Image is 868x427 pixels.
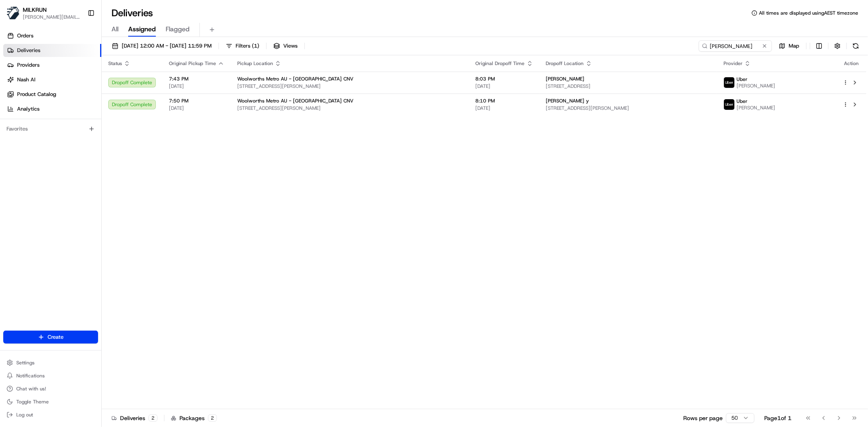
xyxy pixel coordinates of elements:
button: Views [270,40,301,52]
span: Woolworths Metro AU - [GEOGRAPHIC_DATA] CNV [237,76,354,82]
span: Original Pickup Time [169,60,216,67]
span: Views [283,42,297,50]
span: 7:50 PM [169,98,224,104]
button: Notifications [3,370,98,381]
button: [DATE] 12:00 AM - [DATE] 11:59 PM [108,40,215,52]
span: [DATE] [169,83,224,89]
span: Nash AI [17,76,35,83]
a: Nash AI [3,73,101,86]
span: [DATE] 12:00 AM - [DATE] 11:59 PM [122,42,212,50]
span: Uber [737,76,748,83]
span: [STREET_ADDRESS][PERSON_NAME] [237,105,463,111]
span: ( 1 ) [252,42,259,50]
span: 8:10 PM [476,98,533,104]
span: Assigned [128,24,156,34]
span: Original Dropoff Time [476,60,525,67]
button: Filters(1) [222,40,263,52]
button: MILKRUNMILKRUN[PERSON_NAME][EMAIL_ADDRESS][DOMAIN_NAME] [3,3,84,23]
span: Status [108,60,122,67]
a: Providers [3,59,101,72]
a: Product Catalog [3,88,101,101]
p: Rows per page [683,414,723,422]
button: [PERSON_NAME][EMAIL_ADDRESS][DOMAIN_NAME] [23,14,81,20]
button: Chat with us! [3,383,98,394]
span: Uber [737,98,748,105]
span: Dropoff Location [546,60,584,67]
span: Filters [236,42,259,50]
h1: Deliveries [112,7,153,20]
span: [DATE] [476,105,533,111]
span: All times are displayed using AEST timezone [759,10,858,16]
span: Orders [17,32,33,39]
span: 7:43 PM [169,76,224,82]
span: [STREET_ADDRESS] [546,83,711,89]
div: Packages [171,414,217,422]
button: Toggle Theme [3,396,98,407]
div: Favorites [3,122,98,135]
input: Type to search [699,40,772,52]
button: Refresh [850,40,861,52]
span: Chat with us! [16,386,46,392]
span: Log out [16,412,33,418]
button: Log out [3,409,98,420]
button: Settings [3,357,98,368]
span: Create [48,333,63,341]
span: Woolworths Metro AU - [GEOGRAPHIC_DATA] CNV [237,98,354,104]
span: All [112,24,118,34]
span: [PERSON_NAME] [737,105,775,111]
img: MILKRUN [7,7,20,20]
div: Deliveries [112,414,157,422]
button: MILKRUN [23,6,47,14]
span: [PERSON_NAME] [546,76,585,82]
span: Deliveries [17,47,40,54]
img: uber-new-logo.jpeg [724,99,735,110]
span: [PERSON_NAME] [737,83,775,89]
button: Create [3,331,98,344]
img: uber-new-logo.jpeg [724,77,735,88]
span: Provider [724,60,743,67]
span: Product Catalog [17,91,56,98]
span: [DATE] [169,105,224,111]
span: [PERSON_NAME] y [546,98,589,104]
span: Analytics [17,105,39,113]
span: [STREET_ADDRESS][PERSON_NAME] [546,105,711,111]
a: Orders [3,29,101,42]
div: 2 [208,414,217,422]
span: Notifications [16,373,45,379]
span: Toggle Theme [16,399,49,405]
button: Map [775,40,803,52]
a: Analytics [3,102,101,115]
span: Map [789,42,799,50]
span: [DATE] [476,83,533,89]
span: 8:03 PM [476,76,533,82]
div: 2 [149,414,157,422]
span: Pickup Location [237,60,273,67]
span: Flagged [166,24,190,34]
div: Action [843,60,860,67]
span: Settings [16,359,35,366]
a: Deliveries [3,44,101,57]
div: Page 1 of 1 [764,414,791,422]
span: [STREET_ADDRESS][PERSON_NAME] [237,83,463,89]
span: Providers [17,61,39,69]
